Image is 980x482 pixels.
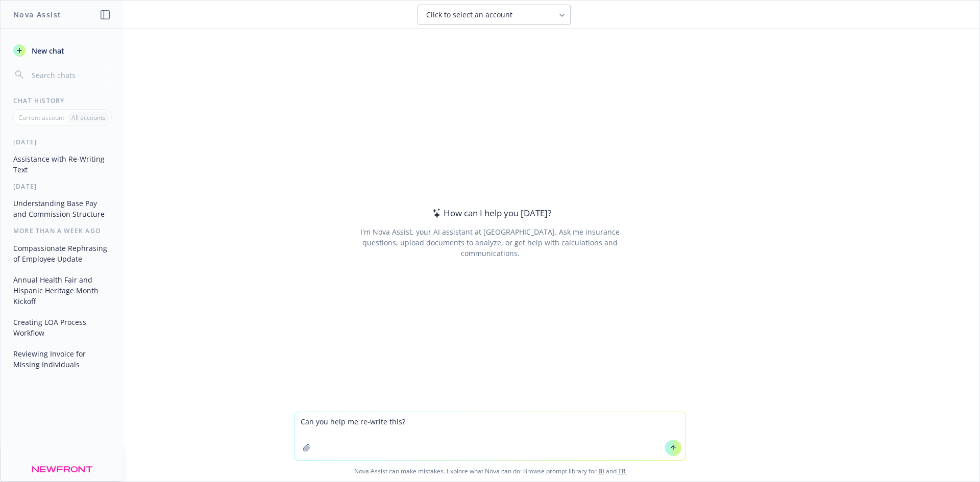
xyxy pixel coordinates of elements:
[71,113,106,122] p: All accounts
[9,41,115,60] button: New chat
[618,467,626,475] a: TR
[9,195,115,222] button: Understanding Base Pay and Commission Structure
[418,5,571,25] button: Click to select an account
[426,10,512,20] span: Click to select an account
[1,182,123,191] div: [DATE]
[9,345,115,373] button: Reviewing Invoice for Missing Individuals
[1,138,123,146] div: [DATE]
[1,226,123,235] div: More than a week ago
[1,96,123,105] div: Chat History
[429,207,551,220] div: How can I help you [DATE]?
[30,45,64,56] span: New chat
[30,68,111,82] input: Search chats
[18,113,64,122] p: Current account
[9,271,115,310] button: Annual Health Fair and Hispanic Heritage Month Kickoff
[9,150,115,178] button: Assistance with Re-Writing Text
[9,240,115,267] button: Compassionate Rephrasing of Employee Update
[13,9,61,20] h1: Nova Assist
[9,314,115,341] button: Creating LOA Process Workflow
[5,461,975,481] span: Nova Assist can make mistakes. Explore what Nova can do: Browse prompt library for and
[346,226,633,259] div: I'm Nova Assist, your AI assistant at [GEOGRAPHIC_DATA]. Ask me insurance questions, upload docum...
[598,467,604,475] a: BI
[295,412,685,460] textarea: Can you help me re-write this?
